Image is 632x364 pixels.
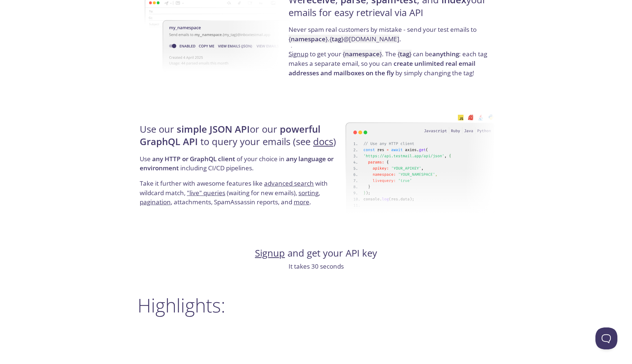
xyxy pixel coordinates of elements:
[140,154,343,179] p: Use of your choice in including CI/CD pipelines.
[400,50,409,58] strong: tag
[140,179,343,207] p: Take it further with awesome features like with wildcard match, (waiting for new emails), , , att...
[264,179,314,187] a: advanced search
[298,189,319,197] a: sorting
[187,189,225,197] a: "live" queries
[343,50,382,58] code: { }
[138,247,494,259] h4: and get your API key
[140,123,343,154] h4: Use our or our to query your emails (see )
[294,198,309,206] a: more
[289,59,475,77] strong: create unlimited real email addresses and mailboxes on the fly
[140,155,334,172] strong: any language or environment
[398,50,411,58] code: { }
[345,50,380,58] strong: namespace
[595,327,617,349] iframe: Help Scout Beacon - Open
[313,135,333,148] a: docs
[152,155,235,163] strong: any HTTP or GraphQL client
[289,49,492,77] p: to get your . The can be : each tag makes a separate email, so you can by simply changing the tag!
[289,35,399,43] code: { } . { } @[DOMAIN_NAME]
[138,294,494,316] h2: Highlights:
[177,123,250,136] strong: simple JSON API
[140,198,171,206] a: pagination
[138,262,494,271] p: It takes 30 seconds
[432,50,459,58] strong: anything
[255,247,285,259] a: Signup
[346,106,494,222] img: api
[140,123,320,148] strong: powerful GraphQL API
[289,25,492,49] p: Never spam real customers by mistake - send your test emails to .
[291,35,326,43] strong: namespace
[332,35,341,43] strong: tag
[289,50,308,58] a: Signup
